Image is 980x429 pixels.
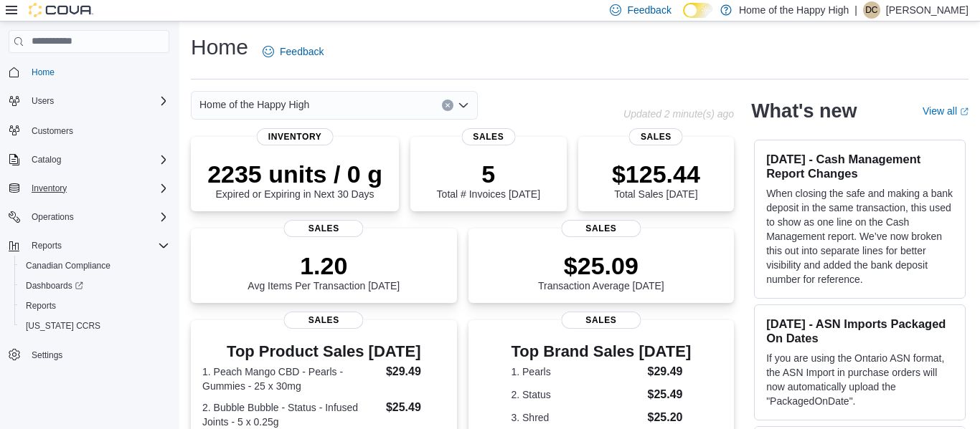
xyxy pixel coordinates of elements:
[32,154,61,165] span: Catalog
[20,297,169,314] span: Reports
[26,151,169,168] span: Catalog
[766,351,953,408] p: If you are using the Ontario ASN format, the ASN Import in purchase orders will now automatically...
[32,95,54,107] span: Users
[29,3,93,17] img: Cova
[627,3,671,17] span: Feedback
[511,365,641,379] dt: 1. Pearls
[766,317,953,345] h3: [DATE] - ASN Imports Packaged On Dates
[386,363,446,380] dd: $29.49
[191,33,248,62] h1: Home
[3,91,175,111] button: Users
[26,121,169,139] span: Customers
[648,386,692,403] dd: $25.49
[960,107,969,116] svg: External link
[26,92,60,110] button: Users
[766,186,953,286] p: When closing the safe and making a bank deposit in the same transaction, this used to show as one...
[648,409,692,426] dd: $25.20
[437,160,540,188] p: 5
[280,44,324,59] span: Feedback
[248,251,400,291] div: Avg Items Per Transaction [DATE]
[511,387,641,402] dt: 2. Status
[32,183,67,194] span: Inventory
[3,207,175,227] button: Operations
[3,236,175,256] button: Reports
[202,343,446,360] h3: Top Product Sales [DATE]
[442,100,453,111] button: Clear input
[623,108,734,120] p: Updated 2 minute(s) ago
[257,128,334,145] span: Inventory
[3,344,175,365] button: Settings
[20,277,169,294] span: Dashboards
[766,152,953,180] h3: [DATE] - Cash Management Report Changes
[20,317,169,334] span: Washington CCRS
[199,96,309,113] span: Home of the Happy High
[207,160,382,200] div: Expired or Expiring in Next 30 Days
[26,64,60,81] a: Home
[386,399,446,416] dd: $25.49
[20,257,116,274] a: Canadian Compliance
[20,317,106,334] a: [US_STATE] CCRS
[923,105,969,117] a: View allExternal link
[437,160,540,200] div: Total # Invoices [DATE]
[32,67,55,78] span: Home
[26,180,72,197] button: Inventory
[26,260,110,271] span: Canadian Compliance
[538,251,664,280] p: $25.09
[202,400,380,429] dt: 2. Bubble Bubble - Status - Infused Joints - 5 x 0.25g
[14,256,175,276] button: Canadian Compliance
[26,300,56,312] span: Reports
[648,363,692,380] dd: $29.49
[3,178,175,198] button: Inventory
[854,1,857,19] p: |
[458,100,469,111] button: Open list of options
[863,1,880,19] div: Destiny Clausner
[207,160,382,188] p: 2235 units / 0 g
[26,180,169,197] span: Inventory
[26,63,169,81] span: Home
[32,350,62,361] span: Settings
[561,312,641,329] span: Sales
[26,151,67,168] button: Catalog
[32,125,73,137] span: Customers
[9,56,169,403] nav: Complex example
[865,1,877,19] span: DC
[20,277,89,294] a: Dashboards
[202,365,380,393] dt: 1. Peach Mango CBD - Pearls - Gummies - 25 x 30mg
[14,316,175,336] button: [US_STATE] CCRS
[257,37,329,66] a: Feedback
[284,312,364,329] span: Sales
[20,257,169,274] span: Canadian Compliance
[26,346,169,364] span: Settings
[538,251,664,291] div: Transaction Average [DATE]
[26,320,100,332] span: [US_STATE] CCRS
[14,296,175,316] button: Reports
[511,410,641,425] dt: 3. Shred
[26,237,169,254] span: Reports
[3,62,175,82] button: Home
[511,343,691,360] h3: Top Brand Sales [DATE]
[26,280,83,291] span: Dashboards
[26,122,79,140] a: Customers
[14,276,175,296] a: Dashboards
[32,211,74,223] span: Operations
[751,100,857,122] h2: What's new
[612,160,700,188] p: $125.44
[26,208,169,226] span: Operations
[32,240,62,251] span: Reports
[886,1,969,19] p: [PERSON_NAME]
[3,120,175,140] button: Customers
[26,347,68,364] a: Settings
[284,220,364,237] span: Sales
[461,128,515,145] span: Sales
[629,128,683,145] span: Sales
[26,92,169,110] span: Users
[248,251,400,280] p: 1.20
[3,150,175,170] button: Catalog
[612,160,700,200] div: Total Sales [DATE]
[26,237,67,254] button: Reports
[683,3,713,18] input: Dark Mode
[739,1,849,19] p: Home of the Happy High
[20,297,62,314] a: Reports
[561,220,641,237] span: Sales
